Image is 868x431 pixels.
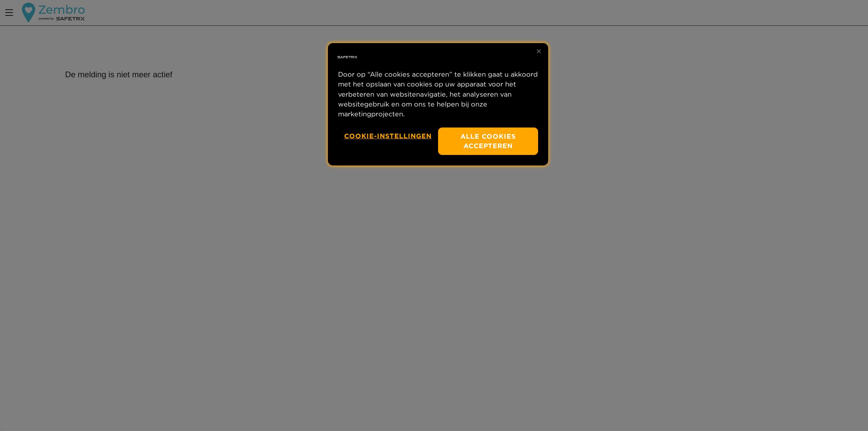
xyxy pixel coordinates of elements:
p: Door op “Alle cookies accepteren” te klikken gaat u akkoord met het opslaan van cookies op uw app... [338,70,538,119]
button: Sluiten [531,44,546,59]
img: Bedrijfslogo [336,46,358,68]
div: Privacy [328,43,548,165]
button: Alle cookies accepteren [438,128,538,155]
button: Cookie-instellingen [344,128,432,145]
